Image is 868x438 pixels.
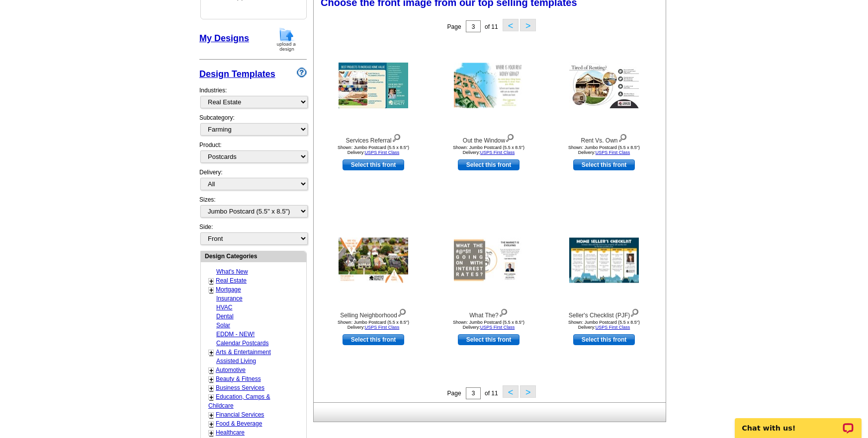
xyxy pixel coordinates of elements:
[297,68,307,77] img: design-wizard-help-icon.png
[630,306,639,317] img: view design details
[365,325,400,330] a: USPS First Class
[209,411,213,419] a: +
[434,320,543,330] div: Shown: Jumbo Postcard (5.5 x 8.5") Delivery:
[209,393,213,401] a: +
[199,168,307,195] div: Delivery:
[216,411,264,418] a: Financial Services
[503,19,519,31] button: <
[365,150,400,155] a: USPS First Class
[209,349,213,357] a: +
[216,322,230,329] a: Solar
[454,238,523,283] img: What The?
[569,63,639,108] img: Rent Vs. Own
[618,132,627,143] img: view design details
[485,23,498,30] span: of 11
[209,384,213,392] a: +
[216,313,234,320] a: Dental
[573,334,635,345] a: use this design
[216,349,271,356] a: Arts & Entertainment
[201,251,306,261] div: Design Categories
[596,150,630,155] a: USPS First Class
[520,385,536,398] button: >
[728,407,868,438] iframe: LiveChat chat widget
[339,63,408,108] img: Services Referral
[397,306,407,317] img: view design details
[569,238,639,283] img: Seller's Checklist (PJF)
[549,320,659,330] div: Shown: Jumbo Postcard (5.5 x 8.5") Delivery:
[458,159,520,170] a: use this design
[319,306,428,320] div: Selling Neighborhood
[573,159,635,170] a: use this design
[485,390,498,397] span: of 11
[199,195,307,222] div: Sizes:
[216,420,262,427] a: Food & Beverage
[199,81,307,113] div: Industries:
[454,63,523,108] img: Out the Window
[199,222,307,246] div: Side:
[209,429,213,437] a: +
[434,306,543,320] div: What The?
[209,286,213,294] a: +
[216,366,246,373] a: Automotive
[505,132,515,143] img: view design details
[216,384,264,391] a: Business Services
[499,306,508,317] img: view design details
[216,331,255,338] a: EDDM - NEW!
[503,385,519,398] button: <
[480,150,515,155] a: USPS First Class
[209,277,213,285] a: +
[216,429,245,436] a: Healthcare
[216,375,261,382] a: Beauty & Fitness
[434,132,543,145] div: Out the Window
[343,159,404,170] a: use this design
[520,19,536,31] button: >
[216,286,241,293] a: Mortgage
[199,113,307,141] div: Subcategory:
[208,393,270,409] a: Education, Camps & Childcare
[273,27,299,52] img: upload-design
[434,145,543,155] div: Shown: Jumbo Postcard (5.5 x 8.5") Delivery:
[458,334,520,345] a: use this design
[447,23,461,30] span: Page
[209,420,213,428] a: +
[392,132,401,143] img: view design details
[319,132,428,145] div: Services Referral
[199,141,307,168] div: Product:
[447,390,461,397] span: Page
[596,325,630,330] a: USPS First Class
[549,306,659,320] div: Seller's Checklist (PJF)
[216,268,248,275] a: What's New
[199,69,275,79] a: Design Templates
[549,132,659,145] div: Rent Vs. Own
[216,304,232,311] a: HVAC
[209,375,213,383] a: +
[216,277,247,284] a: Real Estate
[319,145,428,155] div: Shown: Jumbo Postcard (5.5 x 8.5") Delivery:
[199,33,249,43] a: My Designs
[480,325,515,330] a: USPS First Class
[216,340,268,347] a: Calendar Postcards
[549,145,659,155] div: Shown: Jumbo Postcard (5.5 x 8.5") Delivery:
[339,238,408,283] img: Selling Neighborhood
[209,366,213,374] a: +
[216,358,256,365] a: Assisted Living
[319,320,428,330] div: Shown: Jumbo Postcard (5.5 x 8.5") Delivery:
[343,334,404,345] a: use this design
[216,295,243,302] a: Insurance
